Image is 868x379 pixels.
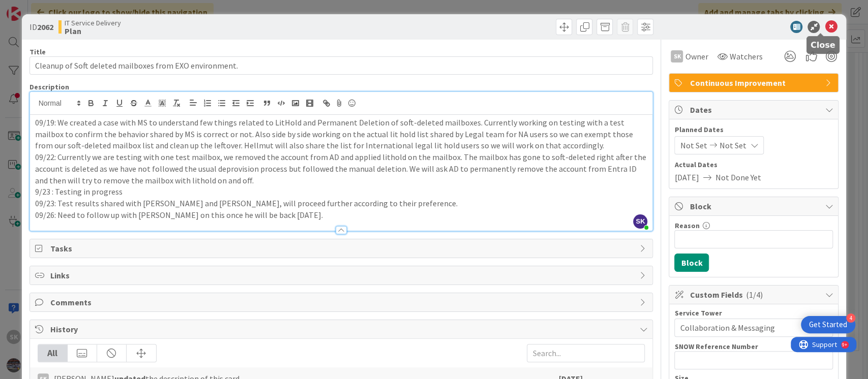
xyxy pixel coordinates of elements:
span: Description [29,82,69,91]
span: Watchers [729,50,762,62]
p: 09/26: Need to follow up with [PERSON_NAME] on this once he will be back [DATE]. [35,209,648,221]
span: [DATE] [674,171,699,183]
span: Comments [50,296,635,308]
div: Get Started [809,320,847,330]
input: type card name here... [29,56,653,75]
p: 09/19: We created a case with MS to understand few things related to LitHold and Permanent Deleti... [35,117,648,151]
div: Service Tower [674,309,833,317]
span: Not Set [680,139,707,151]
span: ID [29,21,53,33]
span: Custom Fields [690,289,820,301]
label: SNOW Reference Number [674,342,758,351]
p: 9/23 : Testing in progress [35,186,648,198]
span: Continuous Improvement [690,77,820,89]
button: Block [674,254,709,272]
span: IT Service Delivery [65,19,121,27]
span: Tasks [50,242,635,255]
span: Block [690,200,820,212]
b: 2062 [37,22,53,32]
div: 9+ [51,4,56,12]
span: SK [633,214,647,229]
span: Dates [690,104,820,116]
label: Reason [674,221,699,230]
p: 09/23: Test results shared with [PERSON_NAME] and [PERSON_NAME], will proceed further according t... [35,198,648,209]
div: Open Get Started checklist, remaining modules: 4 [801,316,855,333]
span: Collaboration & Messaging [680,322,815,334]
span: History [50,323,635,335]
h5: Close [811,40,835,50]
div: 4 [846,313,855,323]
p: 09/22: Currently we are testing with one test mailbox, we removed the account from AD and applied... [35,151,648,186]
span: ( 1/4 ) [745,290,762,300]
span: Actual Dates [674,160,833,170]
label: Title [29,47,46,56]
input: Search... [527,344,645,362]
span: Not Set [719,139,746,151]
span: Support [21,2,46,14]
div: All [38,344,68,362]
div: SK [671,50,683,62]
span: Not Done Yet [715,171,761,183]
span: Links [50,269,635,281]
span: Owner [685,50,708,62]
span: Planned Dates [674,124,833,135]
b: Plan [65,27,121,35]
